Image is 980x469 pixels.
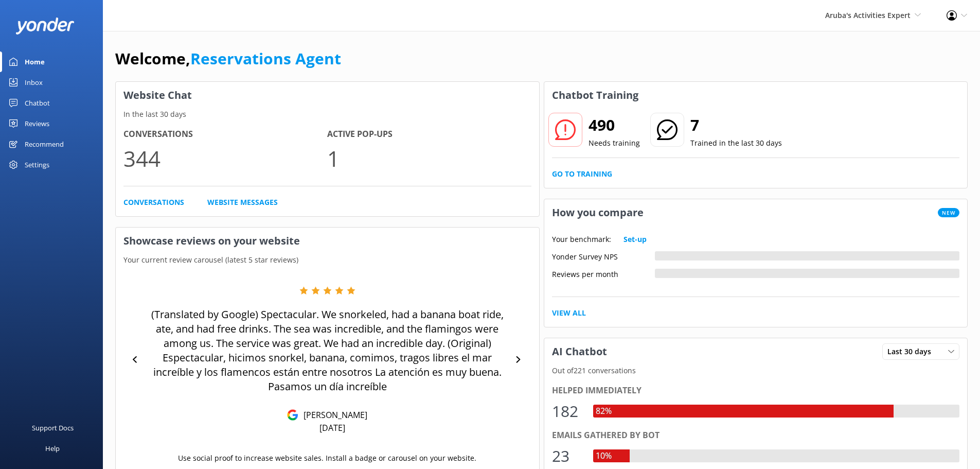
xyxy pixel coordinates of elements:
[207,197,278,208] a: Website Messages
[544,82,646,109] h3: Chatbot Training
[544,365,968,376] p: Out of 221 conversations
[552,168,612,180] a: Go to Training
[115,46,341,71] h1: Welcome,
[25,113,49,134] div: Reviews
[32,418,74,438] div: Support Docs
[887,346,937,357] span: Last 30 days
[25,93,50,113] div: Chatbot
[690,137,782,149] p: Trained in the last 30 days
[589,137,640,149] p: Needs training
[552,269,655,278] div: Reviews per month
[15,18,75,34] img: yonder-white-logo.png
[116,82,539,109] h3: Website Chat
[938,208,959,217] span: New
[25,72,43,93] div: Inbox
[552,307,586,319] a: View All
[190,48,341,69] a: Reservations Agent
[25,51,45,72] div: Home
[552,251,655,260] div: Yonder Survey NPS
[552,399,583,424] div: 182
[116,254,539,266] p: Your current review carousel (latest 5 star reviews)
[116,228,539,254] h3: Showcase reviews on your website
[552,234,611,245] p: Your benchmark:
[327,128,531,141] h4: Active Pop-ups
[544,338,615,365] h3: AI Chatbot
[144,307,511,394] p: (Translated by Google) Spectacular. We snorkeled, had a banana boat ride, ate, and had free drink...
[123,197,184,208] a: Conversations
[25,134,64,154] div: Recommend
[319,422,345,433] p: [DATE]
[327,141,531,176] p: 1
[690,113,782,137] h2: 7
[287,409,298,421] img: Google Reviews
[825,10,911,20] span: Aruba's Activities Expert
[25,154,49,175] div: Settings
[544,199,651,226] h3: How you compare
[123,141,327,176] p: 344
[45,438,60,459] div: Help
[552,384,960,397] div: Helped immediately
[116,109,539,120] p: In the last 30 days
[178,453,476,464] p: Use social proof to increase website sales. Install a badge or carousel on your website.
[552,444,583,468] div: 23
[589,113,640,137] h2: 490
[593,405,614,418] div: 82%
[552,429,960,442] div: Emails gathered by bot
[123,128,327,141] h4: Conversations
[593,449,614,463] div: 10%
[623,234,647,245] a: Set-up
[298,409,367,421] p: [PERSON_NAME]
